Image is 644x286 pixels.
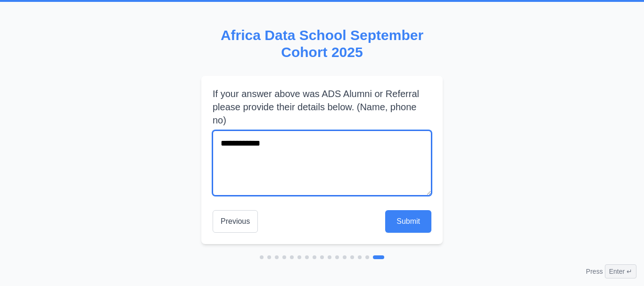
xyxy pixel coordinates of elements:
button: Previous [213,210,258,233]
div: Press [586,264,636,278]
button: Submit [385,210,431,233]
h2: Africa Data School September Cohort 2025 [201,27,443,61]
span: Enter ↵ [605,264,636,278]
label: If your answer above was ADS Alumni or Referral please provide their details below. (Name, phone no) [213,87,431,127]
